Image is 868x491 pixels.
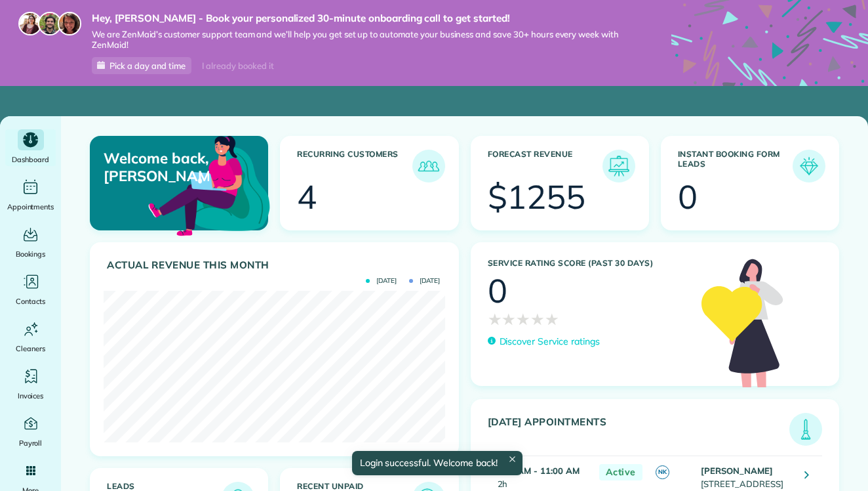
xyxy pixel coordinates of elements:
a: Bookings [5,224,56,261]
a: Appointments [5,177,56,213]
div: Login successful. Welcome back! [351,451,522,475]
div: I already booked it [194,58,281,74]
p: Discover Service ratings [500,335,600,349]
h3: Service Rating score (past 30 days) [488,259,688,268]
h3: Recurring Customers [297,150,412,182]
h3: [DATE] Appointments [488,416,790,446]
h3: Actual Revenue this month [107,259,445,271]
img: jorge-587dff0eeaa6aab1f244e6dc62b8924c3b6ad411094392a53c71c6c4a576187d.jpg [38,12,62,35]
span: ★ [516,307,530,331]
img: maria-72a9807cf96188c08ef61303f053569d2e2a8a1cde33d635c8a3ac13582a053d.jpg [18,12,42,35]
img: dashboard_welcome-42a62b7d889689a78055ac9021e634bf52bae3f8056760290aed330b23ab8690.png [146,121,273,248]
span: [DATE] [366,278,397,284]
p: Welcome back, [PERSON_NAME]! [104,150,209,184]
span: Cleaners [16,342,45,355]
span: ★ [502,307,516,331]
a: Contacts [5,271,56,308]
div: 4 [297,181,317,213]
span: Dashboard [12,153,49,166]
span: Pick a day and time [109,60,186,71]
span: NK [656,465,669,479]
h3: Instant Booking Form Leads [678,150,793,182]
img: icon_form_leads-04211a6a04a5b2264e4ee56bc0799ec3eb69b7e499cbb523a139df1d13a81ae0.png [796,153,822,179]
img: icon_forecast_revenue-8c13a41c7ed35a8dcfafea3cbb826a0462acb37728057bba2d056411b612bbbe.png [606,153,632,179]
a: Pick a day and time [92,57,191,74]
div: 0 [678,181,698,213]
span: Appointments [7,200,54,213]
strong: [PERSON_NAME] [701,465,773,476]
a: Payroll [5,413,56,450]
span: Bookings [16,247,46,261]
span: Contacts [16,295,45,308]
span: ★ [488,307,502,331]
img: icon_recurring_customers-cf858462ba22bcd05b5a5880d41d6543d210077de5bb9ebc9590e49fd87d84ed.png [416,153,442,179]
a: Dashboard [5,129,56,166]
img: icon_todays_appointments-901f7ab196bb0bea1936b74009e4eb5ffbc2d2711fa7634e0d609ed5ef32b18b.png [793,416,819,442]
h3: Forecast Revenue [488,150,602,182]
span: Active [599,464,642,480]
span: We are ZenMaid’s customer support team and we’ll help you get set up to automate your business an... [92,29,632,51]
a: Cleaners [5,318,56,355]
strong: 9:00 AM - 11:00 AM [498,465,580,476]
div: $1255 [488,181,586,213]
span: Invoices [18,389,44,402]
div: 0 [488,274,507,307]
span: ★ [530,307,545,331]
span: [DATE] [409,278,440,284]
span: ★ [545,307,559,331]
strong: Hey, [PERSON_NAME] - Book your personalized 30-minute onboarding call to get started! [92,12,632,25]
img: michelle-19f622bdf1676172e81f8f8fba1fb50e276960ebfe0243fe18214015130c80e4.jpg [58,12,81,35]
a: Discover Service ratings [488,335,600,349]
span: Payroll [19,437,43,450]
a: Invoices [5,366,56,402]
